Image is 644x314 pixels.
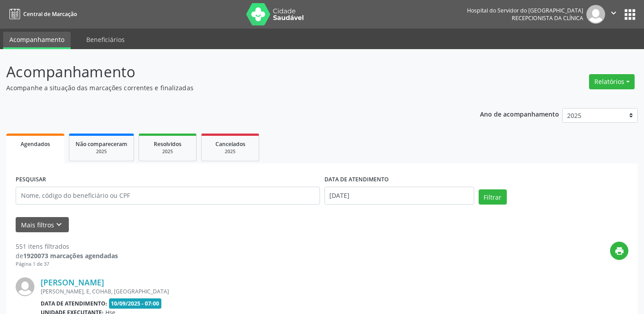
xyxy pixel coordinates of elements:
button:  [605,5,622,24]
button: print [610,242,628,260]
button: Relatórios [589,74,635,89]
label: DATA DE ATENDIMENTO [324,173,389,187]
div: Hospital do Servidor do [GEOGRAPHIC_DATA] [467,7,583,14]
span: Cancelados [215,140,245,148]
input: Selecione um intervalo [324,187,474,205]
strong: 1920073 marcações agendadas [23,251,118,260]
img: img [586,5,605,24]
i: print [615,246,624,256]
button: Mais filtroskeyboard_arrow_down [16,217,69,233]
a: Acompanhamento [3,32,71,49]
p: Acompanhe a situação das marcações correntes e finalizadas [6,83,448,92]
span: 10/09/2025 - 07:00 [109,298,162,309]
div: 2025 [208,148,253,155]
b: Data de atendimento: [41,300,107,307]
div: 551 itens filtrados [16,242,118,251]
span: Agendados [21,140,50,148]
div: 2025 [145,148,190,155]
a: Central de Marcação [6,7,77,21]
input: Nome, código do beneficiário ou CPF [16,187,320,205]
i: keyboard_arrow_down [54,220,64,230]
span: Central de Marcação [23,10,77,18]
a: Beneficiários [80,32,131,47]
span: Resolvidos [154,140,181,148]
p: Ano de acompanhamento [480,108,559,119]
p: Acompanhamento [6,61,448,83]
div: 2025 [76,148,127,155]
img: img [16,277,34,296]
button: Filtrar [479,189,507,205]
button: apps [622,7,638,22]
div: [PERSON_NAME], E, COHAB, [GEOGRAPHIC_DATA] [41,288,494,295]
a: [PERSON_NAME] [41,277,104,287]
div: Página 1 de 37 [16,260,118,268]
i:  [609,8,619,18]
label: PESQUISAR [16,173,46,187]
span: Não compareceram [76,140,127,148]
div: de [16,251,118,260]
span: Recepcionista da clínica [512,14,583,22]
